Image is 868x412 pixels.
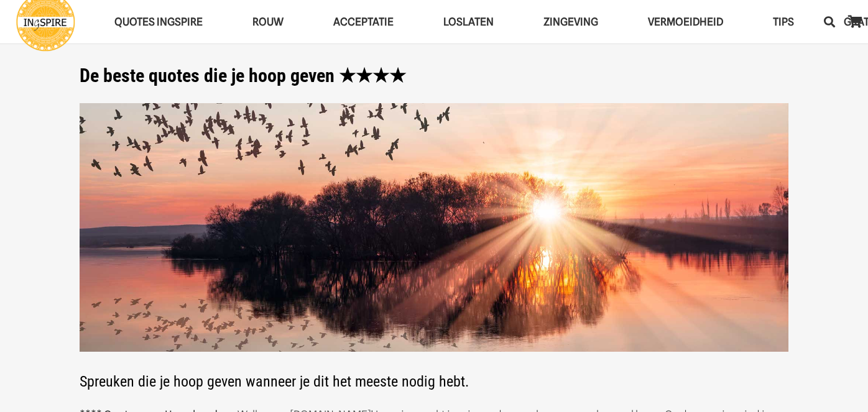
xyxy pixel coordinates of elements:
[443,16,494,28] span: Loslaten
[418,6,519,38] a: LoslatenLoslaten Menu
[228,6,308,38] a: ROUWROUW Menu
[252,16,284,28] span: ROUW
[80,103,788,352] img: Spreuken over Hoop en Moed - ingspire
[773,16,794,28] span: TIPS
[648,16,723,28] span: VERMOEIDHEID
[333,16,394,28] span: Acceptatie
[114,16,203,28] span: QUOTES INGSPIRE
[90,6,228,38] a: QUOTES INGSPIREQUOTES INGSPIRE Menu
[80,65,788,87] h1: De beste quotes die je hoop geven ★★★★
[817,6,842,37] a: Zoeken
[519,6,623,38] a: ZingevingZingeving Menu
[623,6,748,38] a: VERMOEIDHEIDVERMOEIDHEID Menu
[543,16,598,28] span: Zingeving
[308,6,418,38] a: AcceptatieAcceptatie Menu
[748,6,819,38] a: TIPSTIPS Menu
